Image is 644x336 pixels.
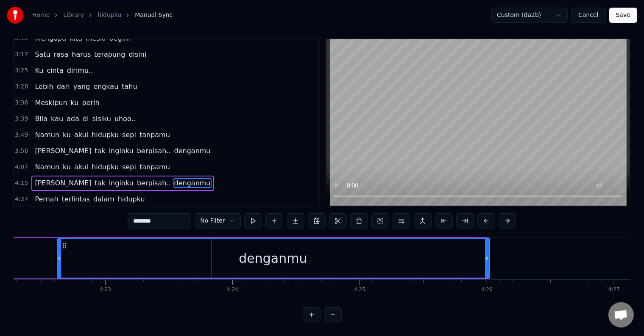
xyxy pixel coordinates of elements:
[34,178,92,188] span: [PERSON_NAME]
[121,82,138,91] span: tahu
[72,82,91,91] span: yang
[53,50,70,59] span: rasa
[66,114,80,124] span: ada
[136,146,172,156] span: berpisah..
[15,115,28,123] span: 3:39
[81,98,100,107] span: perih
[34,130,60,140] span: Namun
[121,130,137,140] span: sepi
[34,82,54,91] span: Lebih
[56,82,71,91] span: dari
[94,178,106,188] span: tak
[100,286,111,293] div: 4:23
[34,194,59,204] span: Pernah
[608,286,620,293] div: 4:27
[93,50,126,59] span: terapung
[71,50,92,59] span: harus
[91,114,112,124] span: sisiku
[354,286,365,293] div: 4:25
[92,82,119,91] span: engkau
[15,195,28,204] span: 4:27
[15,147,28,155] span: 3:56
[239,249,307,268] div: denganmu
[15,83,28,91] span: 3:28
[34,162,60,172] span: Namun
[34,50,51,59] span: Satu
[34,66,44,75] span: Ku
[61,194,91,204] span: terlintas
[91,162,120,172] span: hidupku
[46,66,64,75] span: cinta
[128,50,147,59] span: disini
[15,99,28,107] span: 3:36
[609,8,637,23] button: Save
[117,194,146,204] span: hidupku
[139,130,171,140] span: tanpamu
[173,146,212,156] span: denganmu
[32,11,173,19] nav: breadcrumb
[121,162,137,172] span: sepi
[32,11,50,19] a: Home
[82,114,90,124] span: di
[608,302,634,328] div: Obrolan terbuka
[70,98,80,107] span: ku
[108,178,134,188] span: inginku
[227,286,238,293] div: 4:24
[50,114,64,124] span: kau
[73,162,89,172] span: akui
[15,66,28,75] span: 3:25
[15,179,28,187] span: 4:15
[63,11,84,19] a: Library
[98,11,121,19] a: hidupku
[34,146,92,156] span: [PERSON_NAME]
[34,114,48,124] span: Bila
[15,50,28,59] span: 3:17
[62,130,72,140] span: ku
[94,146,106,156] span: tak
[173,178,212,188] span: denganmu
[108,146,134,156] span: inginku
[139,162,171,172] span: tanpamu
[73,130,89,140] span: akui
[66,66,94,75] span: dirimu..
[114,114,137,124] span: uhoo..
[136,178,172,188] span: berpisah..
[92,194,115,204] span: dalam
[15,131,28,139] span: 3:49
[62,162,72,172] span: ku
[481,286,493,293] div: 4:26
[7,7,24,24] img: youka
[571,8,605,23] button: Cancel
[15,163,28,171] span: 4:07
[34,98,68,107] span: Meskipun
[135,11,173,19] span: Manual Sync
[91,130,120,140] span: hidupku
